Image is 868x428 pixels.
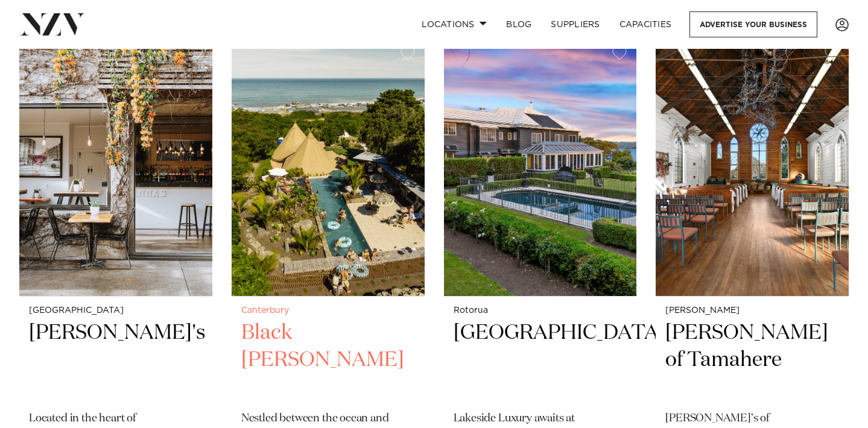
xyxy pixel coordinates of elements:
[454,306,627,315] small: Rotorua
[454,319,627,401] h2: [GEOGRAPHIC_DATA]
[541,11,609,37] a: SUPPLIERS
[610,11,682,37] a: Capacities
[241,319,415,401] h2: Black [PERSON_NAME]
[412,11,496,37] a: Locations
[689,11,817,37] a: Advertise your business
[241,306,415,315] small: Canterbury
[29,319,203,401] h2: [PERSON_NAME]'s
[665,306,839,315] small: [PERSON_NAME]
[29,306,203,315] small: [GEOGRAPHIC_DATA]
[19,13,85,35] img: nzv-logo.png
[665,319,839,401] h2: [PERSON_NAME] of Tamahere
[496,11,541,37] a: BLOG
